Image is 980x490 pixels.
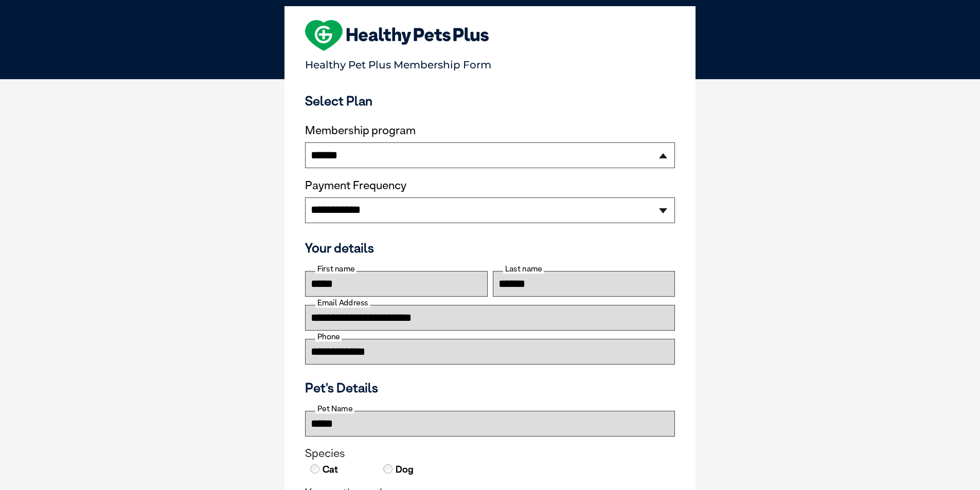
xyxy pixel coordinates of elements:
[305,447,675,460] legend: Species
[503,264,544,274] label: Last name
[301,380,679,395] h3: Pet's Details
[305,124,675,137] label: Membership program
[315,264,357,274] label: First name
[305,240,675,256] h3: Your details
[315,332,342,341] label: Phone
[305,54,675,71] p: Healthy Pet Plus Membership Form
[305,179,406,192] label: Payment Frequency
[315,298,370,307] label: Email Address
[305,93,675,108] h3: Select Plan
[305,20,489,51] img: heart-shape-hpp-logo-large.png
